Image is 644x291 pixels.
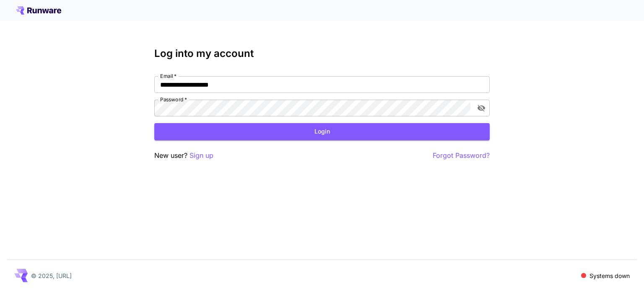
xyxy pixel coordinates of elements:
label: Email [160,72,177,80]
button: Sign up [190,150,213,161]
button: Forgot Password? [433,150,490,161]
button: Login [154,123,490,140]
p: New user? [154,150,213,161]
label: Password [160,96,187,103]
p: © 2025, [URL] [31,271,72,280]
button: toggle password visibility [474,100,489,116]
h3: Log into my account [154,48,490,59]
p: Systems down [589,271,630,280]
